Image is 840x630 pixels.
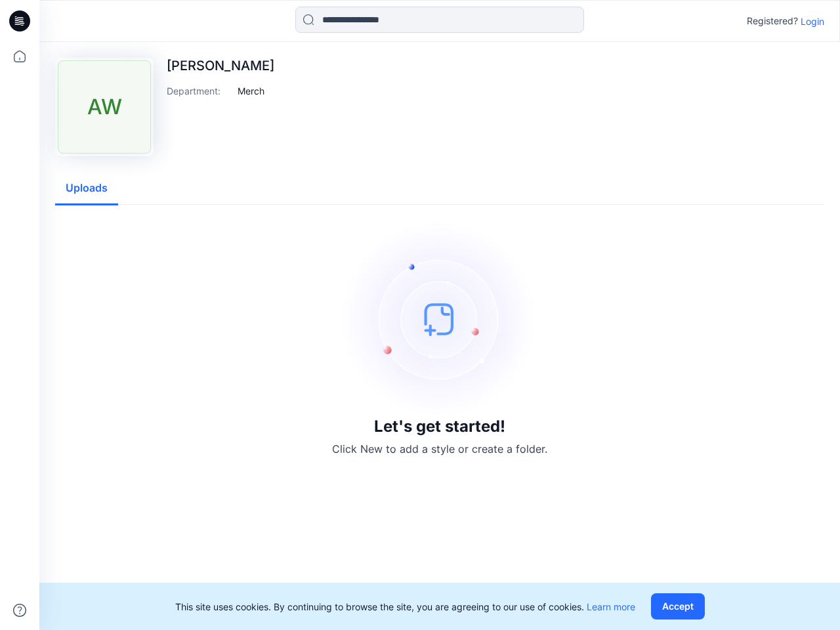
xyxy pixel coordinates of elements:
[167,58,274,73] p: [PERSON_NAME]
[341,220,538,417] img: empty-state-image.svg
[58,60,151,154] div: AW
[801,14,824,28] p: Login
[175,600,635,614] p: This site uses cookies. By continuing to browse the site, you are agreeing to our use of cookies.
[55,172,118,205] button: Uploads
[374,417,505,436] h3: Let's get started!
[167,84,232,98] p: Department :
[747,13,798,29] p: Registered?
[332,441,547,457] p: Click New to add a style or create a folder.
[651,593,705,619] button: Accept
[587,601,635,612] a: Learn more
[238,84,264,98] p: Merch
